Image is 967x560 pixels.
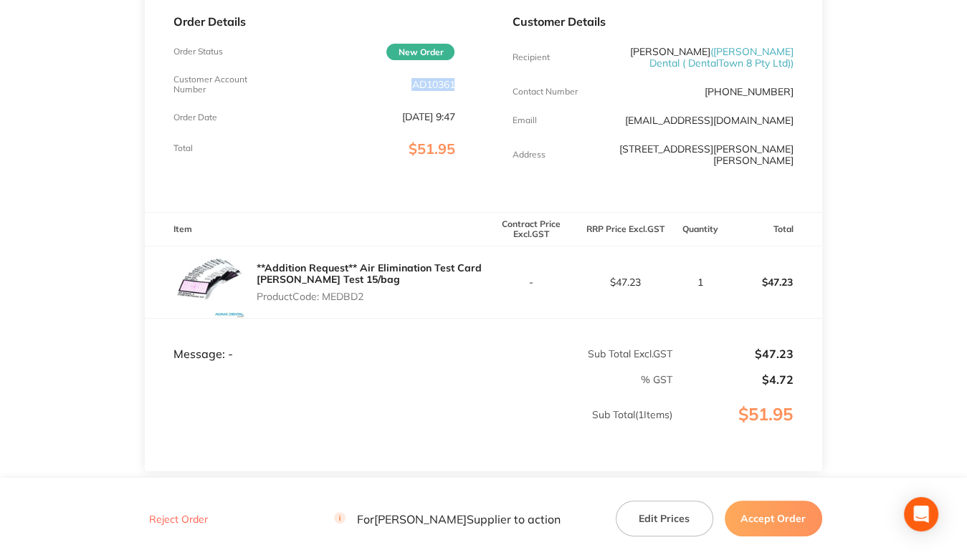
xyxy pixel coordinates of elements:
[512,115,536,125] p: Emaill
[411,79,454,90] p: AD10361
[145,513,212,526] button: Reject Order
[173,47,223,57] p: Order Status
[674,347,794,360] p: $47.23
[173,112,217,122] p: Order Date
[173,246,245,318] img: MGVkM2Z0Mw
[512,150,545,160] p: Address
[173,15,454,28] p: Order Details
[674,276,727,288] p: 1
[625,114,794,127] a: [EMAIL_ADDRESS][DOMAIN_NAME]
[674,373,794,386] p: $4.72
[173,74,267,95] p: Customer Account Number
[401,111,454,122] p: [DATE] 9:47
[904,497,938,531] div: Open Intercom Messenger
[146,409,672,449] p: Sub Total ( 1 Items)
[257,291,483,302] p: Product Code: MEDBD2
[728,265,821,299] p: $47.23
[386,44,454,60] span: New Order
[649,45,794,69] span: ( [PERSON_NAME] Dental ( DentalTown 8 Pty Ltd) )
[705,86,794,97] p: [PHONE_NUMBER]
[483,213,578,246] th: Contract Price Excl. GST
[334,512,561,526] p: For [PERSON_NAME] Supplier to action
[484,276,577,288] p: -
[145,319,483,362] td: Message: -
[578,213,673,246] th: RRP Price Excl. GST
[408,140,454,158] span: $51.95
[674,405,821,453] p: $51.95
[512,15,793,28] p: Customer Details
[145,213,483,246] th: Item
[512,52,549,62] p: Recipient
[257,261,482,286] a: **Addition Request** Air Elimination Test Card [PERSON_NAME] Test 15/bag
[579,276,672,288] p: $47.23
[727,213,821,246] th: Total
[616,501,713,536] button: Edit Prices
[725,501,822,536] button: Accept Order
[606,143,793,166] p: [STREET_ADDRESS][PERSON_NAME][PERSON_NAME]
[512,87,577,97] p: Contact Number
[606,46,793,69] p: [PERSON_NAME]
[673,213,728,246] th: Quantity
[146,374,672,385] p: % GST
[484,348,672,359] p: Sub Total Excl. GST
[173,143,193,153] p: Total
